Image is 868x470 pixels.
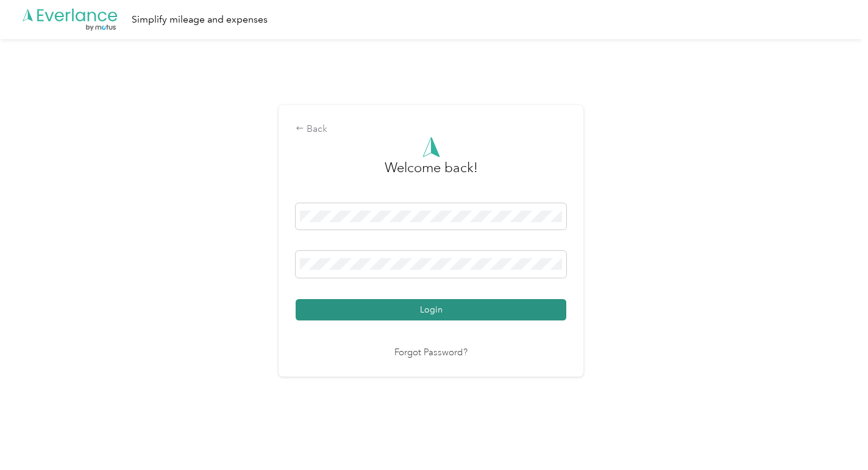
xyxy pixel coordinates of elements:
a: Forgot Password? [394,346,468,360]
div: Back [296,122,566,137]
button: Login [296,299,566,320]
div: Simplify mileage and expenses [132,12,268,27]
iframe: Everlance-gr Chat Button Frame [800,402,868,470]
h3: greeting [385,157,478,190]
